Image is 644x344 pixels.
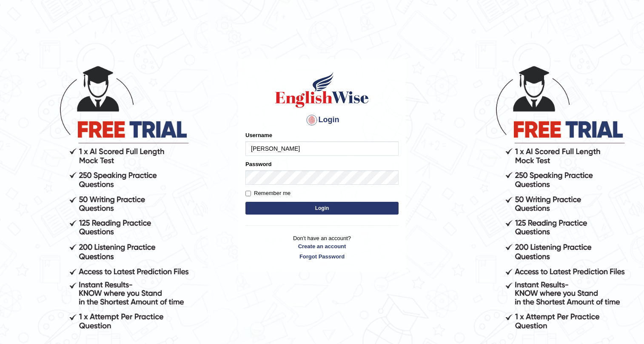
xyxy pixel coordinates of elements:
img: Logo of English Wise sign in for intelligent practice with AI [274,71,370,109]
a: Forgot Password [245,252,399,261]
button: Login [245,202,399,215]
label: Password [245,160,271,168]
label: Username [245,131,272,139]
label: Remember me [245,189,291,198]
input: Remember me [245,191,251,196]
p: Don't have an account? [245,234,399,261]
h4: Login [245,113,399,127]
a: Create an account [245,242,399,250]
